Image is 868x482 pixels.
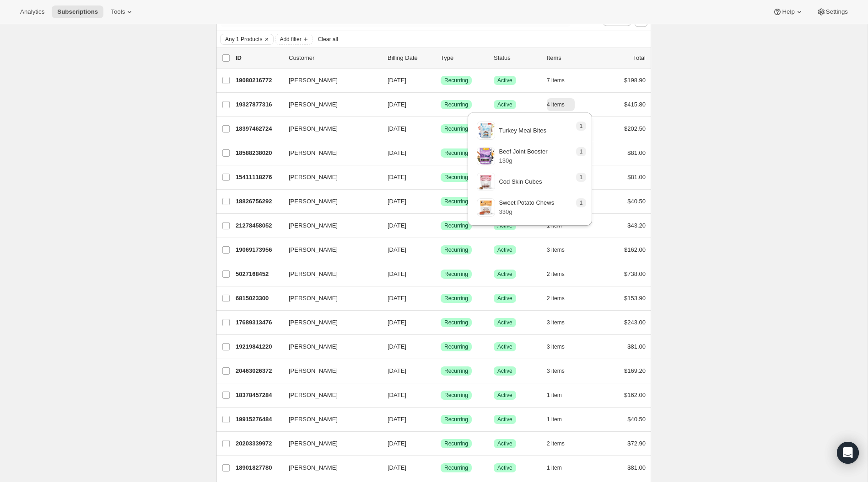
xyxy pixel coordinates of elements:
[283,267,375,281] button: [PERSON_NAME]
[547,295,565,302] span: 2 items
[497,270,512,278] span: Active
[547,77,565,84] span: 7 items
[477,122,495,140] img: variant image
[221,34,262,44] button: Any 1 Products
[627,343,646,350] span: $81.00
[289,53,380,63] p: Customer
[318,36,338,43] span: Clear all
[547,343,565,350] span: 3 items
[444,174,468,181] span: Recurring
[388,125,406,132] span: [DATE]
[283,170,375,185] button: [PERSON_NAME]
[547,461,572,474] button: 1 item
[499,198,554,207] p: Sweet Potato Chews
[236,413,646,426] div: 19915276484[PERSON_NAME][DATE]SuccessRecurringSuccessActive1 item$40.50
[624,77,646,84] span: $198.90
[497,343,512,350] span: Active
[283,461,375,475] button: [PERSON_NAME]
[236,53,281,63] p: ID
[20,8,44,16] span: Analytics
[388,367,406,374] span: [DATE]
[236,389,646,402] div: 18378457284[PERSON_NAME][DATE]SuccessRecurringSuccessActive1 item$162.00
[499,207,554,217] p: 330g
[283,194,375,209] button: [PERSON_NAME]
[289,294,338,303] span: [PERSON_NAME]
[388,270,406,277] span: [DATE]
[547,101,565,108] span: 4 items
[627,174,646,180] span: $81.00
[444,198,468,205] span: Recurring
[289,173,338,182] span: [PERSON_NAME]
[236,100,281,109] p: 19327877316
[289,148,338,158] span: [PERSON_NAME]
[236,316,646,329] div: 17689313476[PERSON_NAME][DATE]SuccessRecurringSuccessActive3 items$243.00
[477,147,495,165] img: variant image
[388,416,406,423] span: [DATE]
[289,366,338,376] span: [PERSON_NAME]
[547,367,565,375] span: 3 items
[283,97,375,112] button: [PERSON_NAME]
[767,5,809,18] button: Help
[283,291,375,306] button: [PERSON_NAME]
[444,101,468,108] span: Recurring
[497,101,512,108] span: Active
[497,464,512,471] span: Active
[497,319,512,326] span: Active
[782,8,794,16] span: Help
[388,174,406,180] span: [DATE]
[236,197,281,206] p: 18826756292
[444,367,468,375] span: Recurring
[236,244,646,256] div: 19069173956[PERSON_NAME][DATE]SuccessRecurringSuccessActive3 items$162.00
[388,149,406,156] span: [DATE]
[283,146,375,160] button: [PERSON_NAME]
[547,246,565,254] span: 3 items
[627,440,646,447] span: $72.90
[236,318,281,327] p: 17689313476
[236,391,281,400] p: 18378457284
[547,74,575,87] button: 7 items
[236,74,646,87] div: 19080216772[PERSON_NAME][DATE]SuccessRecurringSuccessActive7 items$198.90
[283,436,375,451] button: [PERSON_NAME]
[547,98,575,111] button: 4 items
[547,270,565,278] span: 2 items
[236,461,646,474] div: 18901827780[PERSON_NAME][DATE]SuccessRecurringSuccessActive1 item$81.00
[547,340,575,353] button: 3 items
[388,464,406,471] span: [DATE]
[494,53,539,63] p: Status
[225,36,262,43] span: Any 1 Products
[236,294,281,303] p: 6815023300
[283,388,375,403] button: [PERSON_NAME]
[633,53,646,63] p: Total
[811,5,853,18] button: Settings
[236,437,646,450] div: 20203339972[PERSON_NAME][DATE]SuccessRecurringSuccessActive2 items$72.90
[580,199,583,207] span: 1
[497,367,512,375] span: Active
[236,342,281,351] p: 19219841220
[236,292,646,305] div: 6815023300[PERSON_NAME][DATE]SuccessRecurringSuccessActive2 items$153.90
[627,464,646,471] span: $81.00
[499,156,547,165] p: 130g
[275,34,312,45] button: Add filter
[236,98,646,111] div: 19327877316[PERSON_NAME][DATE]SuccessRecurringSuccessActive4 items$415.80
[580,148,583,155] span: 1
[289,270,338,279] span: [PERSON_NAME]
[837,442,859,464] div: Open Intercom Messenger
[497,440,512,447] span: Active
[388,295,406,302] span: [DATE]
[236,340,646,353] div: 19219841220[PERSON_NAME][DATE]SuccessRecurringSuccessActive3 items$81.00
[388,222,406,229] span: [DATE]
[624,319,646,326] span: $243.00
[624,125,646,132] span: $202.50
[624,295,646,302] span: $153.90
[52,5,103,18] button: Subscriptions
[547,268,575,281] button: 2 items
[236,439,281,448] p: 20203339972
[477,173,495,191] img: variant image
[289,318,338,327] span: [PERSON_NAME]
[289,439,338,448] span: [PERSON_NAME]
[105,5,140,18] button: Tools
[497,392,512,399] span: Active
[283,218,375,233] button: [PERSON_NAME]
[497,246,512,254] span: Active
[444,416,468,423] span: Recurring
